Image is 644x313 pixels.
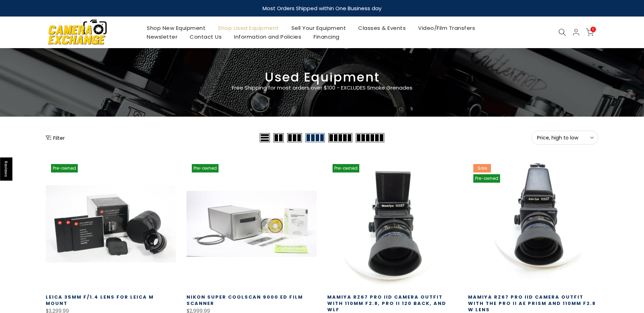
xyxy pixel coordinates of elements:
a: Newsletter [141,32,184,41]
p: Free Shipping for most orders over $100 - EXCLUDES Smoke Grenades [190,84,454,92]
a: 0 [586,28,594,36]
a: Contact Us [184,32,228,41]
button: Show filters [46,134,65,141]
a: Leica 35mm f/1.4 Lens for Leica M Mount [46,294,154,307]
a: Sell Your Equipment [285,24,352,32]
a: Classes & Events [352,24,412,32]
a: Mamiya RZ67 Pro IID Camera Outfit with the Pro II AE Prism and 110MM F2.8 W Lens [468,294,596,313]
a: Financing [308,32,346,41]
span: 0 [591,27,596,32]
a: Mamiya RZ67 Pro IID Camera Outfit with 110MM F2.8, Pro II 120 Back, and WLF [327,294,446,313]
a: Video/Film Transfers [412,24,481,32]
a: Nikon Super Coolscan 9000 ED Film Scanner [187,294,303,307]
h3: Used Equipment [46,73,598,82]
button: Price, high to low [531,131,598,145]
span: Price, high to low [537,135,593,141]
strong: Most Orders Shipped within One Business day [263,5,381,12]
a: Shop New Equipment [141,24,212,32]
a: Shop Used Equipment [212,24,285,32]
a: Information and Policies [228,32,308,41]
